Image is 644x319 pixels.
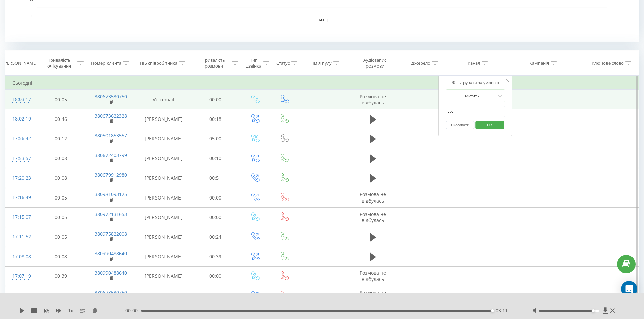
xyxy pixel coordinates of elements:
div: Кампанія [529,60,549,66]
td: 00:00 [191,208,240,227]
td: 00:00 [191,286,240,305]
a: 380673622328 [95,113,127,119]
div: Тривалість розмови [197,57,231,69]
div: Джерело [411,60,430,66]
td: 00:24 [191,227,240,247]
a: 380672403799 [95,152,127,158]
td: 00:08 [37,168,86,188]
td: [PERSON_NAME] [136,109,191,129]
span: Розмова не відбулась [360,211,386,223]
td: [PERSON_NAME] [136,266,191,286]
td: 00:18 [191,109,240,129]
div: Ім'я пулу [313,60,332,66]
a: 380673530750 [95,289,127,296]
span: 1 x [68,307,73,314]
td: 00:00 [191,188,240,208]
td: 00:46 [37,109,86,129]
td: 00:08 [37,247,86,266]
text: [DATE] [317,18,328,22]
td: 00:05 [37,208,86,227]
a: 380990488640 [95,250,127,257]
div: 17:20:23 [12,171,30,185]
div: Open Intercom Messenger [621,281,637,297]
div: 17:08:08 [12,250,30,263]
div: 17:16:49 [12,191,30,204]
td: [PERSON_NAME] [136,168,191,188]
a: 380981093125 [95,191,127,197]
td: 00:51 [191,168,240,188]
td: 00:00 [191,266,240,286]
td: [PERSON_NAME] [136,227,191,247]
td: 00:05 [37,227,86,247]
span: 00:00 [125,307,141,314]
td: [PERSON_NAME] [136,149,191,168]
div: Канал [468,60,480,66]
div: 17:53:57 [12,152,30,165]
td: [PERSON_NAME] [136,286,191,305]
div: Статус [276,60,290,66]
button: Скасувати [446,121,474,129]
div: Accessibility label [592,309,595,312]
span: Розмова не відбулась [360,93,386,106]
td: Voicemail [136,90,191,109]
td: Сьогодні [5,76,639,90]
span: Розмова не відбулась [360,289,386,302]
input: Введіть значення [446,106,505,117]
div: Тривалість очікування [43,57,76,69]
div: 17:11:52 [12,230,30,243]
td: [PERSON_NAME] [136,129,191,149]
div: Ключове слово [592,60,624,66]
a: 380501853557 [95,132,127,139]
span: Розмова не відбулась [360,270,386,282]
div: 18:03:17 [12,93,30,106]
td: 05:00 [191,129,240,149]
div: [PERSON_NAME] [3,60,37,66]
td: 00:39 [37,266,86,286]
text: 0 [31,14,33,18]
td: 00:10 [191,149,240,168]
div: 17:15:07 [12,211,30,224]
div: 17:07:19 [12,270,30,283]
td: [PERSON_NAME] [136,247,191,266]
div: Тип дзвінка [246,57,262,69]
a: 380972131653 [95,211,127,217]
td: 00:00 [191,90,240,109]
div: Номер клієнта [91,60,121,66]
span: OK [480,119,499,130]
span: 03:11 [496,307,508,314]
td: 00:39 [191,247,240,266]
div: Аудіозапис розмови [355,57,395,69]
td: 00:12 [37,129,86,149]
div: Accessibility label [491,309,494,312]
a: 380975822008 [95,231,127,237]
div: 18:02:19 [12,112,30,126]
td: 00:05 [37,188,86,208]
td: 00:05 [37,90,86,109]
td: 00:08 [37,149,86,168]
span: Розмова не відбулась [360,191,386,204]
td: [PERSON_NAME] [136,188,191,208]
div: 17:56:42 [12,132,30,145]
button: OK [475,121,504,129]
div: 17:01:11 [12,289,30,302]
a: 380679912980 [95,171,127,178]
a: 380673530750 [95,93,127,100]
a: 380990488640 [95,270,127,276]
td: 00:45 [37,286,86,305]
div: Фільтрувати за умовою [446,79,505,86]
div: ПІБ співробітника [140,60,177,66]
td: [PERSON_NAME] [136,208,191,227]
